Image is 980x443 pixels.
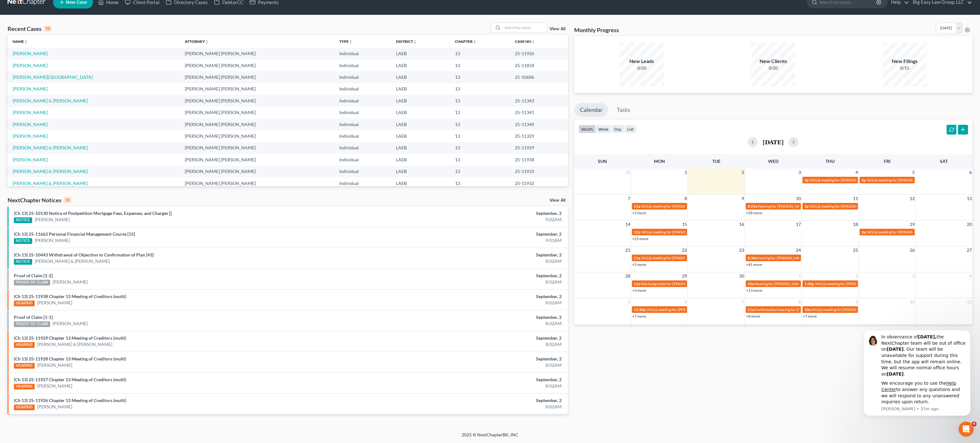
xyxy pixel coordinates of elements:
[450,60,510,71] td: 13
[510,106,568,118] td: 25-11341
[334,118,391,130] td: Individual
[959,422,974,437] iframe: Intercom live chat
[383,335,562,341] div: September, 2
[180,118,334,130] td: [PERSON_NAME] [PERSON_NAME]
[510,154,568,165] td: 25-11938
[654,158,665,164] span: Mon
[712,158,720,164] span: Tue
[383,341,562,348] div: 8:02AM
[383,356,562,362] div: September, 2
[763,139,784,145] h2: [DATE]
[634,307,646,312] span: 12:30p
[515,39,535,44] a: Case Nounfold_more
[383,293,562,300] div: September, 2
[64,197,71,203] div: 10
[596,125,611,133] button: week
[632,262,646,267] a: +5 more
[634,204,640,209] span: 11a
[334,166,391,177] td: Individual
[510,118,568,130] td: 25-11340
[14,231,135,237] a: (Ch 13) 25-11662 Personal Financial Management Course [15]
[798,298,802,306] span: 8
[450,130,510,142] td: 13
[180,48,334,59] td: [PERSON_NAME] [PERSON_NAME]
[13,169,88,174] a: [PERSON_NAME] & [PERSON_NAME]
[180,60,334,71] td: [PERSON_NAME] [PERSON_NAME]
[14,294,126,299] a: (Ch 13) 25-11938 Chapter 13 Meeting of Creditors (multi)
[14,377,126,382] a: (Ch 13) 25-11927 Chapter 13 Meeting of Creditors (multi)
[35,237,70,244] a: [PERSON_NAME]
[450,95,510,106] td: 13
[13,51,48,56] a: [PERSON_NAME]
[681,272,688,280] span: 29
[13,133,48,139] a: [PERSON_NAME]
[391,48,450,59] td: LAEB
[450,83,510,95] td: 13
[854,324,980,420] iframe: Intercom notifications message
[14,259,32,265] div: NOTICE
[35,258,110,264] a: [PERSON_NAME] & [PERSON_NAME]
[912,272,915,280] span: 3
[14,335,126,341] a: (Ch 13) 25-11929 Chapter 13 Meeting of Creditors (multi)
[13,110,48,115] a: [PERSON_NAME]
[746,262,762,267] a: +41 more
[334,177,391,189] td: Individual
[180,130,334,142] td: [PERSON_NAME] [PERSON_NAME]
[383,362,562,368] div: 8:02AM
[811,307,906,312] span: 341(a) meeting for [PERSON_NAME] & [PERSON_NAME]
[624,125,636,133] button: list
[746,314,760,319] a: +8 more
[852,195,859,202] span: 11
[803,314,817,319] a: +7 more
[14,314,53,320] a: Proof of Claim [1-1]
[35,216,70,223] a: [PERSON_NAME]
[383,404,562,410] div: 8:02AM
[13,98,88,103] a: [PERSON_NAME] & [PERSON_NAME]
[969,169,972,176] span: 6
[180,83,334,95] td: [PERSON_NAME] [PERSON_NAME]
[741,298,745,306] span: 7
[510,60,568,71] td: 25-11858
[391,60,450,71] td: LAEB
[966,195,972,202] span: 13
[339,39,353,44] a: Typeunfold_more
[627,195,631,202] span: 7
[450,142,510,154] td: 13
[855,169,859,176] span: 4
[383,237,562,244] div: 9:01AM
[383,314,562,320] div: September, 2
[14,321,50,327] div: PROOF OF CLAIM
[809,204,870,209] span: 341(a) meeting for [PERSON_NAME]
[37,362,72,368] a: [PERSON_NAME]
[37,383,72,389] a: [PERSON_NAME]
[13,157,48,162] a: [PERSON_NAME]
[383,397,562,404] div: September, 2
[741,169,745,176] span: 2
[383,258,562,264] div: 8:02AM
[912,169,915,176] span: 5
[334,154,391,165] td: Individual
[738,246,745,254] span: 23
[825,158,835,164] span: Thu
[795,221,802,228] span: 17
[883,65,927,71] div: 0/15
[13,86,48,91] a: [PERSON_NAME]
[510,142,568,154] td: 25-11929
[14,356,126,361] a: (Ch 13) 25-11928 Chapter 13 Meeting of Creditors (multi)
[966,246,972,254] span: 27
[746,288,762,293] a: +13 more
[334,95,391,106] td: Individual
[383,377,562,383] div: September, 2
[391,106,450,118] td: LAEB
[641,256,702,260] span: 341(a) meeting for [PERSON_NAME]
[883,58,927,65] div: New Filings
[391,83,450,95] td: LAEB
[966,298,972,306] span: 11
[855,272,859,280] span: 2
[450,177,510,189] td: 13
[550,198,565,203] a: View All
[550,27,565,31] a: View All
[180,95,334,106] td: [PERSON_NAME] [PERSON_NAME]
